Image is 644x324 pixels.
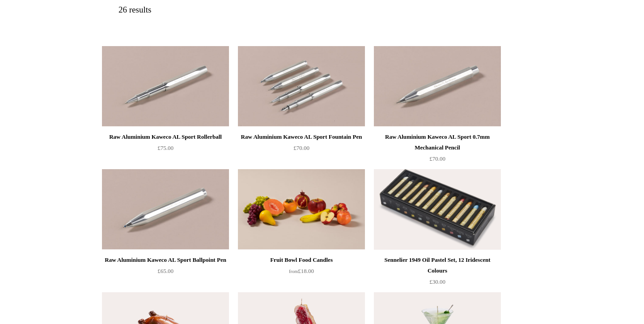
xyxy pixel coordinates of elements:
img: Sennelier 1949 Oil Pastel Set, 12 Iridescent Colours [374,169,501,250]
a: Raw Aluminium Kaweco AL Sport Ballpoint Pen £65.00 [102,255,229,291]
a: Raw Aluminium Kaweco AL Sport Ballpoint Pen Raw Aluminium Kaweco AL Sport Ballpoint Pen [102,169,229,250]
span: £30.00 [429,278,445,285]
a: Sennelier 1949 Oil Pastel Set, 12 Iridescent Colours £30.00 [374,255,501,291]
a: Raw Aluminium Kaweco AL Sport Rollerball £75.00 [102,132,229,168]
a: Fruit Bowl Food Candles from£18.00 [238,255,365,291]
a: Raw Aluminium Kaweco AL Sport Fountain Pen Raw Aluminium Kaweco AL Sport Fountain Pen [238,46,365,127]
div: Raw Aluminium Kaweco AL Sport Ballpoint Pen [104,255,227,265]
span: from [289,269,298,274]
img: Raw Aluminium Kaweco AL Sport Ballpoint Pen [102,169,229,250]
a: Raw Aluminium Kaweco AL Sport 0.7mm Mechanical Pencil £70.00 [374,132,501,168]
a: Raw Aluminium Kaweco AL Sport 0.7mm Mechanical Pencil Raw Aluminium Kaweco AL Sport 0.7mm Mechani... [374,46,501,127]
img: Fruit Bowl Food Candles [238,169,365,250]
a: Sennelier 1949 Oil Pastel Set, 12 Iridescent Colours Sennelier 1949 Oil Pastel Set, 12 Iridescent... [374,169,501,250]
div: Raw Aluminium Kaweco AL Sport Fountain Pen [240,132,363,142]
a: Raw Aluminium Kaweco AL Sport Rollerball Raw Aluminium Kaweco AL Sport Rollerball [102,46,229,127]
span: £18.00 [289,268,314,274]
span: £65.00 [157,268,174,274]
img: Raw Aluminium Kaweco AL Sport 0.7mm Mechanical Pencil [374,46,501,127]
img: Raw Aluminium Kaweco AL Sport Rollerball [102,46,229,127]
span: £75.00 [157,145,174,151]
div: Fruit Bowl Food Candles [240,255,363,265]
span: £70.00 [293,145,309,151]
a: Raw Aluminium Kaweco AL Sport Fountain Pen £70.00 [238,132,365,168]
div: Raw Aluminium Kaweco AL Sport Rollerball [104,132,227,142]
h5: 26 results [119,5,332,15]
span: £70.00 [429,155,445,162]
a: Fruit Bowl Food Candles Fruit Bowl Food Candles [238,169,365,250]
img: Raw Aluminium Kaweco AL Sport Fountain Pen [238,46,365,127]
div: Sennelier 1949 Oil Pastel Set, 12 Iridescent Colours [376,255,499,276]
div: Raw Aluminium Kaweco AL Sport 0.7mm Mechanical Pencil [376,132,499,153]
